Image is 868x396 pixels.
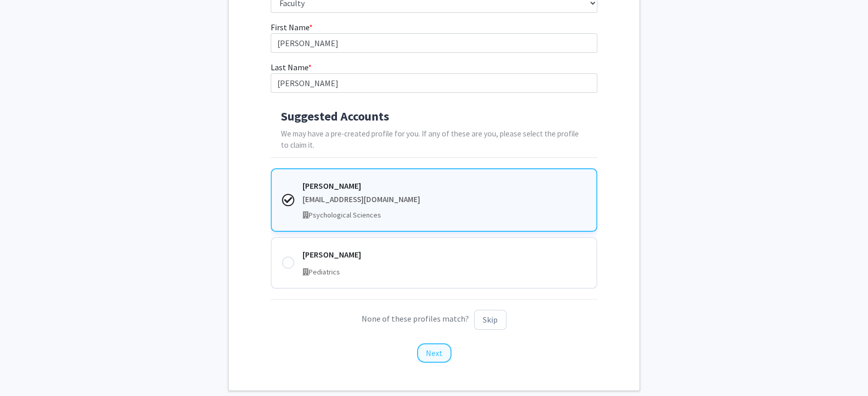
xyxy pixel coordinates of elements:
button: Skip [474,310,506,330]
div: [PERSON_NAME] [303,248,587,261]
span: First Name [271,22,309,32]
h4: Suggested Accounts [281,109,588,124]
div: [PERSON_NAME] [303,180,587,192]
span: Pediatrics [309,267,340,276]
p: None of these profiles match? [271,310,598,330]
span: Psychological Sciences [309,210,381,220]
p: We may have a pre-created profile for you. If any of these are you, please select the profile to ... [281,128,588,152]
div: [EMAIL_ADDRESS][DOMAIN_NAME] [303,194,587,206]
button: Next [417,343,451,363]
iframe: Chat [8,350,44,388]
span: Last Name [271,62,308,72]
